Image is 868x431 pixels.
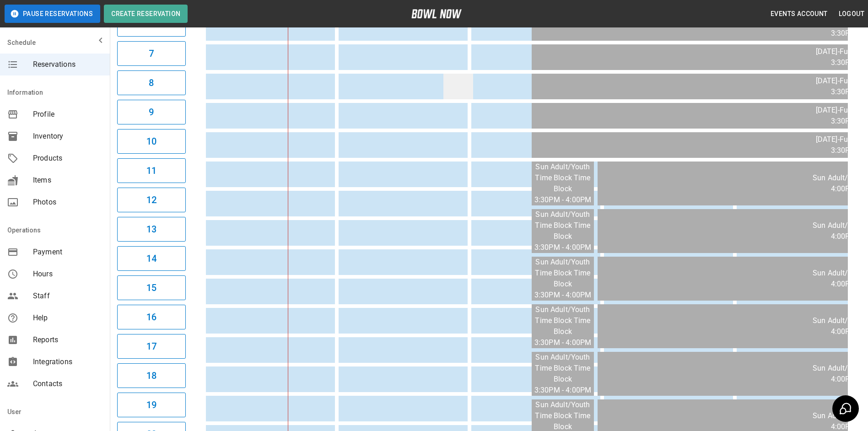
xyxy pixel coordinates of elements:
h6: 14 [146,251,156,266]
button: 11 [117,158,186,183]
h6: 16 [146,310,156,324]
button: Pause Reservations [5,5,100,23]
button: Events Account [767,5,831,22]
button: 19 [117,393,186,417]
span: Reports [33,334,102,345]
h6: 10 [146,134,156,149]
button: Logout [835,5,868,22]
span: Reservations [33,59,102,70]
h6: 7 [149,46,154,61]
h6: 9 [149,105,154,119]
button: 12 [117,188,186,212]
span: Items [33,175,102,186]
span: Staff [33,291,102,302]
button: 17 [117,334,186,359]
img: logo [411,9,462,18]
span: Photos [33,197,102,208]
span: Profile [33,109,102,120]
h6: 12 [146,193,156,207]
button: Create Reservation [104,5,188,23]
button: 14 [117,246,186,271]
span: Inventory [33,131,102,142]
span: Payment [33,247,102,258]
button: 7 [117,41,186,66]
span: Products [33,153,102,164]
span: Help [33,312,102,323]
h6: 15 [146,280,156,295]
h6: 17 [146,339,156,354]
button: 10 [117,129,186,154]
h6: 8 [149,75,154,90]
h6: 11 [146,163,156,178]
button: 8 [117,70,186,95]
span: Integrations [33,356,102,367]
h6: 19 [146,398,156,412]
span: Contacts [33,378,102,389]
h6: 13 [146,222,156,237]
button: 9 [117,100,186,124]
button: 13 [117,217,186,242]
button: 16 [117,305,186,329]
span: Hours [33,269,102,280]
button: 18 [117,363,186,388]
button: 15 [117,275,186,300]
h6: 18 [146,368,156,383]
